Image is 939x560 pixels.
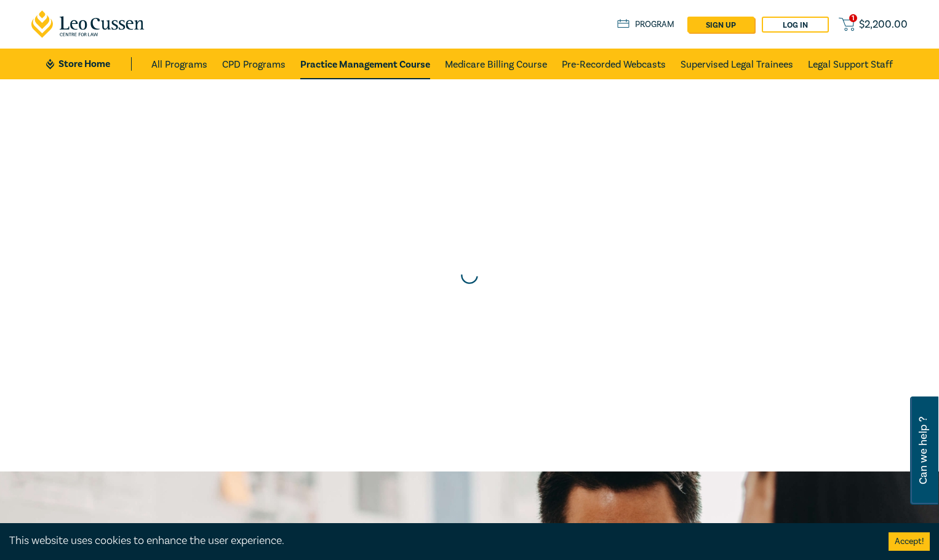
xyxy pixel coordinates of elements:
[617,18,674,31] a: Program
[151,49,207,79] a: All Programs
[808,49,893,79] a: Legal Support Staff
[681,49,793,79] a: Supervised Legal Trainees
[46,57,132,71] a: Store Home
[562,49,666,79] a: Pre-Recorded Webcasts
[917,404,929,497] span: Can we help ?
[9,533,870,549] div: This website uses cookies to enhance the user experience.
[762,17,829,33] a: Log in
[222,49,286,79] a: CPD Programs
[687,17,754,33] a: sign up
[859,18,908,31] span: $ 2,200.00
[300,49,430,79] a: Practice Management Course
[889,532,930,551] button: Accept cookies
[849,14,857,22] span: 1
[445,49,547,79] a: Medicare Billing Course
